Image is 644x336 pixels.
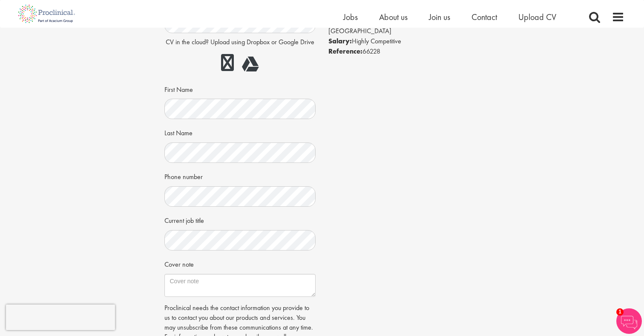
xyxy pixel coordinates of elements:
label: Current job title [164,213,204,226]
a: Jobs [343,11,358,23]
li: Highly Competitive [328,36,480,46]
a: Contact [471,11,497,23]
span: 1 [616,308,624,316]
iframe: reCAPTCHA [6,305,115,330]
strong: Salary: [328,37,352,46]
img: Chatbot [616,308,642,334]
p: CV in the cloud? Upload using Dropbox or Google Drive [164,37,316,47]
a: Join us [429,11,450,23]
strong: Reference: [328,47,362,56]
label: Phone number [164,169,203,182]
label: First Name [164,82,193,95]
a: About us [379,11,408,23]
a: Upload CV [518,11,556,23]
li: 66228 [328,46,480,57]
label: Cover note [164,257,194,270]
label: Last Name [164,125,193,138]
